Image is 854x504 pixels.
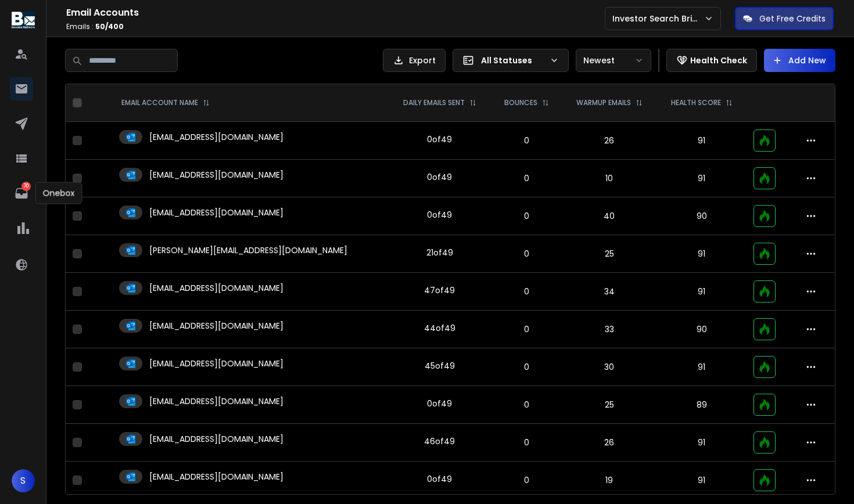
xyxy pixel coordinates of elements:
[612,13,704,24] p: Investor Search Brillwood
[498,323,555,335] p: 0
[149,244,347,256] p: [PERSON_NAME][EMAIL_ADDRESS][DOMAIN_NAME]
[562,462,656,499] td: 19
[403,98,465,107] p: DAILY EMAILS SENT
[562,424,656,462] td: 26
[427,473,452,485] div: 0 of 49
[562,122,656,160] td: 26
[383,49,446,72] button: Export
[562,273,656,311] td: 34
[498,172,555,184] p: 0
[149,207,284,218] p: [EMAIL_ADDRESS][DOMAIN_NAME]
[666,49,757,72] button: Health Check
[35,182,82,204] div: Onebox
[576,98,631,107] p: WARMUP EMAILS
[498,437,555,448] p: 0
[764,49,835,72] button: Add New
[149,320,284,332] p: [EMAIL_ADDRESS][DOMAIN_NAME]
[12,12,35,28] img: logo
[426,247,453,258] div: 21 of 49
[427,398,452,409] div: 0 of 49
[149,282,284,294] p: [EMAIL_ADDRESS][DOMAIN_NAME]
[562,348,656,386] td: 30
[95,21,124,31] span: 50 / 400
[562,235,656,273] td: 25
[149,169,284,181] p: [EMAIL_ADDRESS][DOMAIN_NAME]
[10,182,33,205] a: 70
[656,386,746,424] td: 89
[66,22,605,31] p: Emails :
[562,386,656,424] td: 25
[427,171,452,183] div: 0 of 49
[498,474,555,486] p: 0
[735,7,834,30] button: Get Free Credits
[690,55,747,66] p: Health Check
[149,358,284,369] p: [EMAIL_ADDRESS][DOMAIN_NAME]
[12,469,35,492] button: S
[427,134,452,145] div: 0 of 49
[498,399,555,411] p: 0
[576,49,651,72] button: Newest
[427,209,452,221] div: 0 of 49
[656,197,746,235] td: 90
[149,131,284,143] p: [EMAIL_ADDRESS][DOMAIN_NAME]
[425,360,455,372] div: 45 of 49
[121,98,210,107] div: EMAIL ACCOUNT NAME
[498,248,555,260] p: 0
[656,160,746,197] td: 91
[562,160,656,197] td: 10
[149,395,284,407] p: [EMAIL_ADDRESS][DOMAIN_NAME]
[656,424,746,462] td: 91
[21,182,31,191] p: 70
[424,285,455,296] div: 47 of 49
[498,135,555,146] p: 0
[656,311,746,348] td: 90
[424,322,455,334] div: 44 of 49
[562,197,656,235] td: 40
[66,6,605,20] h1: Email Accounts
[656,235,746,273] td: 91
[656,462,746,499] td: 91
[656,122,746,160] td: 91
[656,273,746,311] td: 91
[759,13,826,24] p: Get Free Credits
[504,98,537,107] p: BOUNCES
[481,55,545,66] p: All Statuses
[562,311,656,348] td: 33
[424,435,455,447] div: 46 of 49
[671,98,721,107] p: HEALTH SCORE
[498,210,555,222] p: 0
[498,286,555,297] p: 0
[656,348,746,386] td: 91
[498,361,555,373] p: 0
[149,471,284,483] p: [EMAIL_ADDRESS][DOMAIN_NAME]
[149,433,284,445] p: [EMAIL_ADDRESS][DOMAIN_NAME]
